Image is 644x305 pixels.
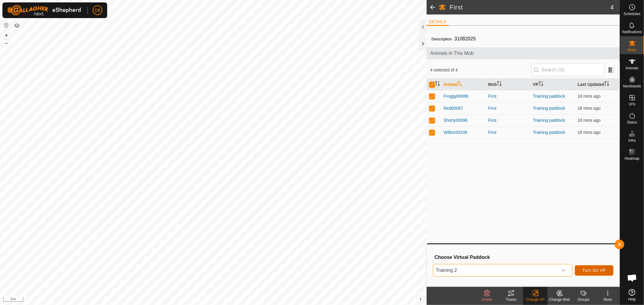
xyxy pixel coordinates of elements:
span: 13 Sept 2025, 8:14 am [578,94,601,99]
span: Help [628,297,636,301]
button: – [3,39,10,47]
span: Training 2 [433,264,558,276]
button: Turn On VP [575,265,614,276]
span: Delete [482,297,492,302]
span: 4 selected of 4 [430,67,532,73]
div: Open chat [623,269,641,287]
a: Training paddock [533,118,565,123]
span: 13 Sept 2025, 8:14 am [578,106,601,111]
a: Training paddock [533,130,565,135]
span: Infra [628,139,636,142]
span: VPs [629,102,635,106]
div: First [488,105,528,112]
span: Turn On VP [582,268,606,273]
div: Change VP [523,297,547,302]
div: First [488,129,528,136]
span: Neckbands [623,84,641,88]
p-sorticon: Activate to sort [435,82,440,87]
div: First [488,93,528,99]
h2: First [450,4,610,11]
p-sorticon: Activate to sort [539,82,543,87]
p-sorticon: Activate to sort [497,82,502,87]
span: Shorty00096 [444,117,467,124]
span: 13 Sept 2025, 8:14 am [578,118,601,123]
div: Tracks [499,297,523,302]
div: Groups [572,297,596,302]
button: Map Layers [13,22,21,29]
span: 4 [610,3,614,12]
button: i [417,296,424,302]
p-sorticon: Activate to sort [604,82,609,87]
div: Change Mob [547,297,572,302]
span: i [420,296,421,301]
h3: Choose Virtual Paddock [434,254,614,260]
div: More [596,297,620,302]
span: Heatmap [625,157,639,160]
span: Status [627,121,637,124]
span: Mobs [628,48,636,52]
img: Gallagher Logo [7,5,83,16]
span: Wilbur00106 [444,129,467,136]
span: DB [95,7,100,14]
th: Last Updated [575,79,620,90]
a: Help [620,287,644,303]
div: dropdown trigger [558,264,570,276]
label: Description [431,37,452,41]
span: 13 Sept 2025, 8:14 am [578,130,601,135]
input: Search (S) [532,64,605,76]
span: Red00087 [444,105,463,112]
span: Animals in This Mob [430,50,616,57]
button: + [3,32,10,39]
th: Mob [486,79,530,90]
span: 31082025 [452,34,478,44]
a: Privacy Policy [190,297,212,303]
div: First [488,117,528,124]
span: Froggy00088 [444,93,469,99]
span: Animals [626,66,639,70]
a: Training paddock [533,106,565,111]
span: Notifications [622,30,642,34]
span: Schedules [623,12,640,16]
a: Training paddock [533,94,565,99]
p-sorticon: Activate to sort [458,82,463,87]
th: VP [530,79,575,90]
a: Contact Us [219,297,237,303]
button: Reset Map [3,22,10,29]
th: Animal [441,79,486,90]
li: DETAILS [427,19,449,26]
